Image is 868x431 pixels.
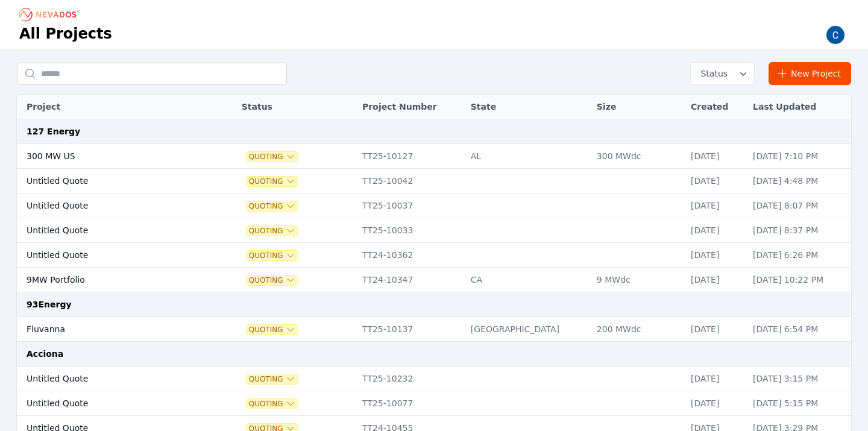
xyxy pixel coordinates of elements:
[356,367,465,391] td: TT25-10232
[465,95,591,119] th: State
[17,367,851,391] tr: Untitled QuoteQuotingTT25-10232[DATE][DATE] 3:15 PM
[17,218,851,243] tr: Untitled QuoteQuotingTT25-10033[DATE][DATE] 8:37 PM
[17,292,851,317] td: 93Energy
[17,243,206,268] td: Untitled Quote
[685,243,747,268] td: [DATE]
[591,95,685,119] th: Size
[247,275,298,285] button: Quoting
[17,342,851,367] td: Acciona
[685,391,747,416] td: [DATE]
[747,243,851,268] td: [DATE] 6:26 PM
[17,169,851,193] tr: Untitled QuoteQuotingTT25-10042[DATE][DATE] 4:48 PM
[826,25,845,45] img: Carmen Brooks
[247,399,298,409] button: Quoting
[17,193,851,218] tr: Untitled QuoteQuotingTT25-10037[DATE][DATE] 8:07 PM
[591,268,685,292] td: 9 MWdc
[356,218,465,243] td: TT25-10033
[747,193,851,218] td: [DATE] 8:07 PM
[17,367,206,391] td: Untitled Quote
[17,268,851,292] tr: 9MW PortfolioQuotingTT24-10347CA9 MWdc[DATE][DATE] 10:22 PM
[17,268,206,292] td: 9MW Portfolio
[19,5,83,24] nav: Breadcrumb
[356,243,465,268] td: TT24-10362
[685,95,747,119] th: Created
[591,144,685,169] td: 300 MWdc
[17,317,851,342] tr: FluvannaQuotingTT25-10137[GEOGRAPHIC_DATA]200 MWdc[DATE][DATE] 6:54 PM
[465,144,591,169] td: AL
[356,193,465,218] td: TT25-10037
[17,95,206,119] th: Project
[247,201,298,211] button: Quoting
[747,317,851,342] td: [DATE] 6:54 PM
[685,144,747,169] td: [DATE]
[247,251,298,260] button: Quoting
[747,391,851,416] td: [DATE] 5:15 PM
[17,144,851,169] tr: 300 MW USQuotingTT25-10127AL300 MWdc[DATE][DATE] 7:10 PM
[247,177,298,186] button: Quoting
[356,391,465,416] td: TT25-10077
[685,268,747,292] td: [DATE]
[19,24,112,43] h1: All Projects
[17,218,206,243] td: Untitled Quote
[685,317,747,342] td: [DATE]
[696,68,728,80] span: Status
[247,226,298,236] button: Quoting
[747,144,851,169] td: [DATE] 7:10 PM
[747,169,851,193] td: [DATE] 4:48 PM
[747,268,851,292] td: [DATE] 10:22 PM
[17,243,851,268] tr: Untitled QuoteQuotingTT24-10362[DATE][DATE] 6:26 PM
[247,374,298,384] button: Quoting
[17,144,206,169] td: 300 MW US
[691,63,754,84] button: Status
[17,119,851,144] td: 127 Energy
[356,268,465,292] td: TT24-10347
[465,268,591,292] td: CA
[17,391,206,416] td: Untitled Quote
[685,193,747,218] td: [DATE]
[17,391,851,416] tr: Untitled QuoteQuotingTT25-10077[DATE][DATE] 5:15 PM
[769,62,851,85] a: New Project
[747,218,851,243] td: [DATE] 8:37 PM
[236,95,356,119] th: Status
[17,169,206,193] td: Untitled Quote
[685,169,747,193] td: [DATE]
[17,317,206,342] td: Fluvanna
[747,367,851,391] td: [DATE] 3:15 PM
[356,144,465,169] td: TT25-10127
[17,193,206,218] td: Untitled Quote
[356,317,465,342] td: TT25-10137
[247,325,298,335] button: Quoting
[247,152,298,162] button: Quoting
[747,95,851,119] th: Last Updated
[465,317,591,342] td: [GEOGRAPHIC_DATA]
[685,367,747,391] td: [DATE]
[685,218,747,243] td: [DATE]
[591,317,685,342] td: 200 MWdc
[356,169,465,193] td: TT25-10042
[356,95,465,119] th: Project Number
